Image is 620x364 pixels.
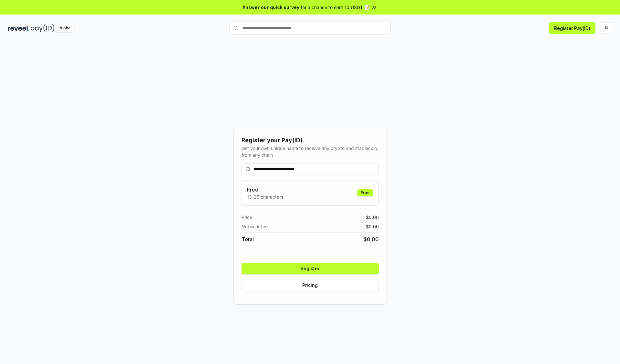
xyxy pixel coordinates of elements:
[364,235,379,243] span: $ 0.00
[242,223,268,230] span: Network fee
[31,24,55,32] img: pay_id
[366,223,379,230] span: $ 0.00
[242,235,254,243] span: Total
[242,136,379,145] div: Register your Pay(ID)
[247,186,283,193] h3: Free
[247,193,283,200] p: 13-25 characters
[243,4,299,11] span: Answer our quick survey
[242,280,379,291] button: Pricing
[56,24,74,32] div: Alpha
[242,263,379,274] button: Register
[8,24,29,32] img: reveel_dark
[357,189,373,196] div: Free
[301,4,370,11] span: for a chance to earn 10 USDT 📝
[549,22,595,34] button: Register Pay(ID)
[242,214,252,221] span: Price
[242,145,379,158] div: Get your own unique name to receive any crypto and stablecoin, from any chain
[366,214,379,221] span: $ 0.00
